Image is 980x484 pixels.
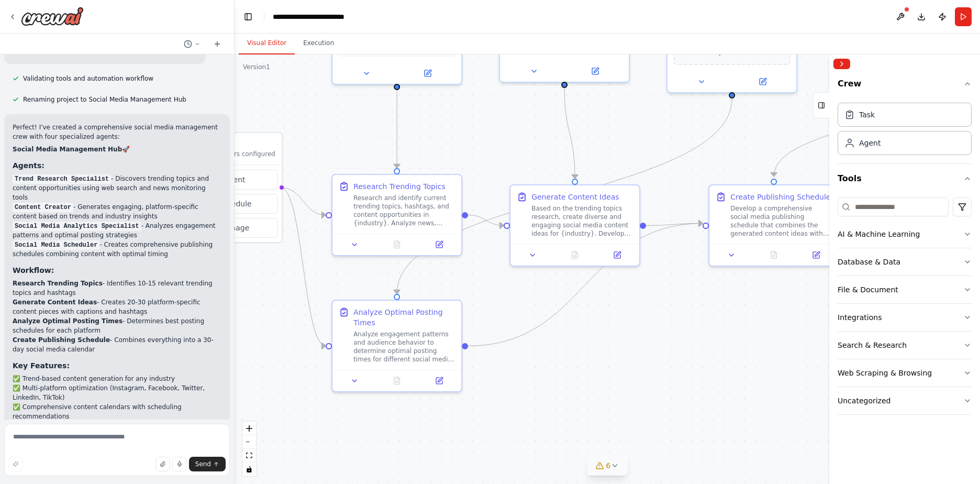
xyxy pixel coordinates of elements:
div: Tools [838,193,972,423]
button: Open in side panel [599,249,636,261]
p: Perfect! I've created a comprehensive social media management crew with four specialized agents: [13,123,221,141]
span: Renaming project to Social Media Management Hub [23,95,186,104]
button: Send [189,457,226,471]
strong: Analyze Optimal Posting Times [13,317,122,325]
g: Edge from 49e1c342-ce33-4605-82d0-7466e7945445 to 82949d17-fec0-4b0f-bb30-1326bbb557e6 [769,88,905,177]
button: Improve this prompt [8,457,23,471]
li: - Combines everything into a 30-day social media calendar [13,335,221,354]
button: File & Document [838,276,972,303]
button: Upload files [155,457,170,471]
span: Validating tools and automation workflow [23,74,153,83]
div: Generate Content IdeasBased on the trending topics research, create diverse and engaging social m... [509,184,640,267]
g: Edge from 66b6eac1-1cf7-48d4-9850-b5d9a2e85716 to 45418cfc-ae4a-4827-b16a-0a7372b0ac06 [468,210,504,230]
img: Logo [21,7,84,26]
div: Task [859,109,875,120]
button: Schedule [180,194,277,214]
strong: Agents: [13,161,44,170]
div: React Flow controls [242,422,256,476]
span: Send [195,460,211,468]
code: Social Media Analytics Specialist [13,222,141,231]
button: No output available [375,238,419,251]
div: Analyze Optimal Posting Times [353,307,455,328]
nav: breadcrumb [273,12,377,22]
button: toggle interactivity [242,463,256,476]
button: Database & Data [838,248,972,276]
strong: Create Publishing Schedule [13,336,110,344]
span: Manage [220,223,250,233]
g: Edge from triggers to 0eb59b99-c105-4b97-baf5-813e99234f35 [281,182,326,351]
button: 6 [587,456,628,476]
button: Search & Research [838,332,972,359]
div: Database & Data [838,257,900,267]
div: Web Scraping & Browsing [838,368,932,378]
button: Click to speak your automation idea [172,457,187,471]
g: Edge from 0eb59b99-c105-4b97-baf5-813e99234f35 to 82949d17-fec0-4b0f-bb30-1326bbb557e6 [468,218,703,351]
div: TriggersNo triggers configuredEventScheduleManage [174,132,283,243]
strong: Generate Content Ideas [13,299,97,306]
div: File & Document [838,284,898,295]
div: Crew [838,98,972,163]
g: Edge from c559f417-9267-46f6-ae68-46c748e73621 to 0eb59b99-c105-4b97-baf5-813e99234f35 [392,98,737,294]
button: Integrations [838,304,972,331]
button: Open in side panel [565,65,625,78]
button: Start a new chat [209,38,226,50]
button: Hide left sidebar [241,9,255,24]
g: Edge from 45418cfc-ae4a-4827-b16a-0a7372b0ac06 to 82949d17-fec0-4b0f-bb30-1326bbb557e6 [646,218,703,230]
button: Open in side panel [421,238,458,251]
button: Tools [838,164,972,193]
button: Collapse right sidebar [833,59,850,69]
li: - Creates comprehensive publishing schedules combining content with optimal timing [13,240,221,259]
li: ✅ Trend-based content generation for any industry [13,374,221,383]
button: Execution [295,32,342,54]
div: Analyze engagement patterns and audience behavior to determine optimal posting times for differen... [353,330,455,364]
li: - Determines best posting schedules for each platform [13,316,221,335]
div: Version 1 [243,63,270,71]
button: No output available [375,375,419,387]
span: 6 [606,460,611,471]
div: Create Publishing Schedule [730,192,830,202]
li: - Discovers trending topics and content opportunities using web search and news monitoring tools [13,174,221,202]
li: ✅ Multi-platform optimization (Instagram, Facebook, Twitter, LinkedIn, TikTok) [13,383,221,402]
div: Agent [859,138,881,148]
div: Research Trending TopicsResearch and identify current trending topics, hashtags, and content oppo... [331,174,462,256]
strong: Research Trending Topics [13,280,103,287]
div: Generate Content Ideas [531,192,619,202]
li: - Identifies 10-15 relevant trending topics and hashtags [13,279,221,298]
div: Research Trending Topics [353,181,446,192]
code: Social Media Scheduler [13,240,99,250]
button: No output available [553,249,597,261]
button: Uncategorized [838,387,972,414]
button: Open in side panel [733,75,792,88]
span: Schedule [218,199,251,209]
div: Create Publishing ScheduleDevelop a comprehensive social media publishing schedule that combines ... [708,184,839,267]
div: Develop a comprehensive social media publishing schedule that combines the generated content idea... [730,204,832,238]
g: Edge from af3ee69d-4766-4ad1-bf28-9396244af922 to 45418cfc-ae4a-4827-b16a-0a7372b0ac06 [559,88,580,179]
li: - Creates 20-30 platform-specific content pieces with captions and hashtags [13,298,221,316]
button: Event [180,170,277,190]
div: Integrations [838,312,882,323]
span: Drop tools here [708,47,756,58]
button: No output available [752,249,796,261]
strong: Key Features: [13,361,70,370]
p: No triggers configured [205,150,275,158]
h3: Triggers [205,139,275,150]
div: Analyze Optimal Posting TimesAnalyze engagement patterns and audience behavior to determine optim... [331,300,462,392]
button: Crew [838,73,972,98]
li: - Analyzes engagement patterns and optimal posting strategies [13,221,221,240]
button: Visual Editor [239,32,295,54]
button: AI & Machine Learning [838,221,972,248]
g: Edge from triggers to 66b6eac1-1cf7-48d4-9850-b5d9a2e85716 [281,182,326,221]
button: Open in side panel [798,249,834,261]
div: Uncategorized [838,395,890,406]
button: Web Scraping & Browsing [838,359,972,387]
button: Switch to previous chat [180,38,205,50]
div: AI & Machine Learning [838,229,920,239]
strong: Workflow: [13,266,54,274]
button: zoom out [242,435,256,449]
button: Toggle Sidebar [825,54,833,484]
code: Trend Research Specialist [13,174,111,184]
button: fit view [242,449,256,463]
code: Content Creator [13,203,73,212]
li: - Generates engaging, platform-specific content based on trends and industry insights [13,202,221,221]
div: Based on the trending topics research, create diverse and engaging social media content ideas for... [531,204,633,238]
